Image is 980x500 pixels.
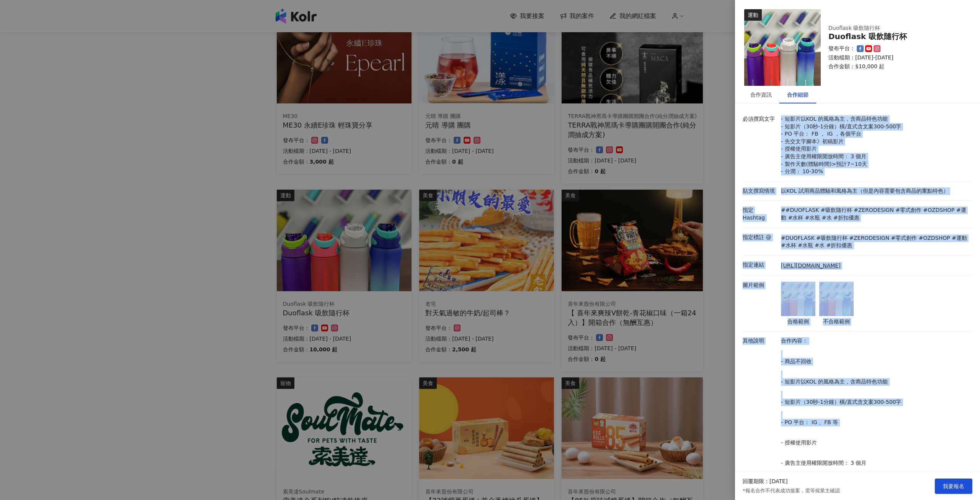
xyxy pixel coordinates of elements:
[743,187,777,195] p: 貼文撰寫情境
[743,115,777,123] p: 必須撰寫文字
[828,25,963,32] div: Duoflask 吸飲隨行杯
[828,32,963,41] div: Duoflask 吸飲隨行杯
[743,261,777,269] p: 指定連結
[743,337,777,345] p: 其他說明
[743,234,777,241] p: 指定標註 @
[781,187,969,195] p: 以KOL 試用商品體驗和風格為主（但是內容需要包含商品的重點特色）
[935,479,972,494] button: 我要報名
[744,9,762,21] div: 運動
[781,358,969,366] p: - 商品不回收
[781,419,969,426] p: - PO 平台： IG 、FB 等
[743,487,840,494] p: *報名合作不代表成功接案，需等候業主確認
[781,115,969,175] p: - 短影片以KOL 的風格為主，含商品特色功能 - 短影片（30秒-1分鐘）橫/直式含文案300-500字 - PO 平台： FB ， IG ，各個平台 - 先交文字腳本》初稿影片 - 授權使用...
[744,9,821,86] img: Duoflask 吸飲隨行杯
[781,439,969,447] p: - 授權使用影片
[781,282,815,316] img: 合格範例
[781,398,969,406] p: - 短影片（30秒-1分鐘）橫/直式含文案300-500字
[819,282,854,316] img: 不合格範例
[781,337,969,345] p: 合作內容：
[750,90,772,99] div: 合作資訊
[787,90,808,99] div: 合作細節
[781,207,969,221] p: ##DUOFLASK #吸飲隨行杯 #ZERODESIGN #零式創作 #OZDSHOP #運動 #水杯 #水瓶 #水 #折扣優惠
[828,54,963,62] p: 活動檔期：[DATE]-[DATE]
[781,262,841,270] a: [URL][DOMAIN_NAME]
[781,234,969,249] p: #DUOFLASK #吸飲隨行杯 #ZERODESIGN #零式創作 #OZDSHOP #運動 #水杯 #水瓶 #水 #折扣優惠
[743,207,777,221] p: 指定 Hashtag
[743,478,787,485] p: 回覆期限：[DATE]
[781,459,969,467] p: - 廣告主使用權限開放時間： 3 個月
[828,63,963,70] p: 合作金額： $10,000 起
[743,282,777,289] p: 圖片範例
[943,483,964,489] span: 我要報名
[781,318,815,326] p: 合格範例
[819,318,854,326] p: 不合格範例
[828,45,855,52] p: 發布平台：
[781,378,969,386] p: - 短影片以KOL 的風格為主，含商品特色功能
